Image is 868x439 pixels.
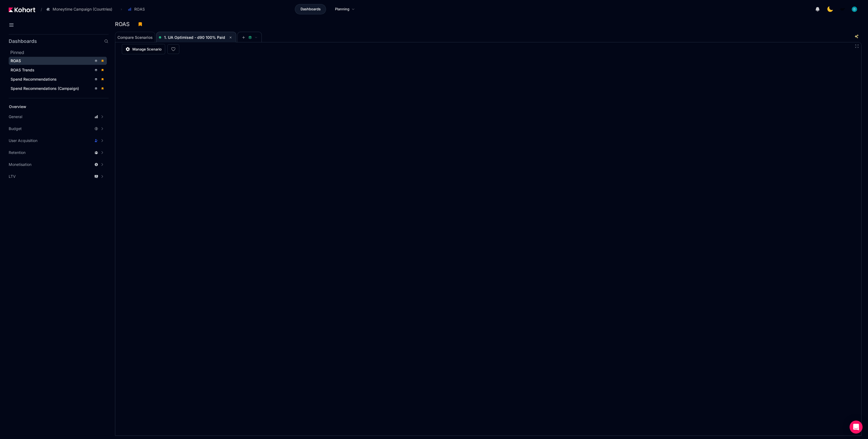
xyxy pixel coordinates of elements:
[11,77,57,81] span: Spend Recommendations
[115,21,133,27] h3: ROAS
[295,4,326,14] a: Dashboards
[850,421,863,434] div: Open Intercom Messenger
[117,36,153,39] span: Compare Scenarios
[10,49,108,56] h2: Pinned
[11,58,21,63] span: ROAS
[132,46,162,52] span: Manage Scenario
[9,162,31,167] span: Monetisation
[120,7,123,11] span: ›
[9,174,16,179] span: LTV
[7,103,99,111] a: Overview
[11,86,79,91] span: Spend Recommendations (Campaign)
[301,7,321,12] span: Dashboards
[9,66,107,74] a: ROAS Trends
[9,39,37,44] h2: Dashboards
[9,57,107,65] a: ROAS
[840,7,845,12] img: logo_MoneyTimeLogo_1_20250619094856634230.png
[164,35,225,40] span: 1. UA Optimised - d90 100% Paid
[43,5,118,14] button: Moneytime Campaign (Countries)
[9,7,35,12] img: Kohort logo
[9,126,22,131] span: Budget
[9,114,22,119] span: General
[9,138,37,143] span: User Acquisition
[9,150,25,155] span: Retention
[134,7,145,12] span: ROAS
[9,84,107,93] a: Spend Recommendations (Campaign)
[122,44,165,54] a: Manage Scenario
[855,44,859,48] button: Fullscreen
[9,104,26,109] span: Overview
[335,7,349,12] span: Planning
[329,4,360,14] a: Planning
[125,5,151,14] button: ROAS
[11,68,34,72] span: ROAS Trends
[53,7,112,12] span: Moneytime Campaign (Countries)
[36,7,42,12] span: /
[9,75,107,83] a: Spend Recommendations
